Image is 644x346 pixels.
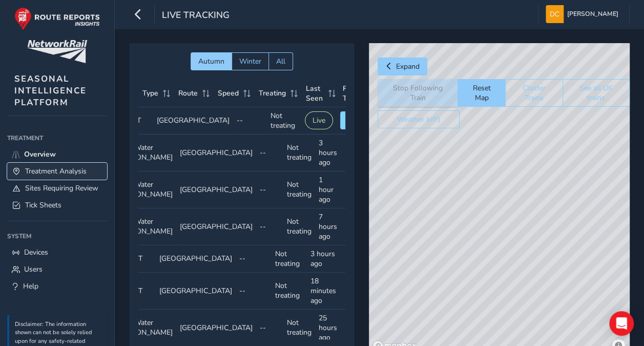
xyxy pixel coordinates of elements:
span: [PERSON_NAME] [567,5,618,23]
td: 18 minutes ago [307,273,342,310]
button: Autumn [191,52,232,70]
button: Reset Map [458,79,505,107]
td: -- [233,107,267,134]
span: Treating [259,88,286,98]
span: Route [178,88,198,98]
span: All [276,56,285,66]
td: -- [256,134,283,171]
button: Cluster Trains [505,79,563,107]
div: System [7,228,107,244]
td: Not treating [267,107,301,134]
span: Autumn [198,56,224,66]
td: -- [256,171,283,208]
img: rr logo [14,7,100,30]
td: Not treating [283,134,315,171]
td: [GEOGRAPHIC_DATA] [176,208,256,245]
a: Treatment Analysis [7,163,107,180]
td: [GEOGRAPHIC_DATA] [176,134,256,171]
span: Sites Requiring Review [25,183,98,193]
td: MPV Water [PERSON_NAME] [112,134,176,171]
span: Overview [24,149,56,159]
span: Live Tracking [162,9,230,23]
button: Expand [378,57,427,75]
img: customer logo [27,40,87,63]
td: MPV Water [PERSON_NAME] [112,208,176,245]
td: RHTT [120,245,156,273]
div: Open Intercom Messenger [609,311,634,336]
span: Expand [396,62,420,71]
button: Winter [232,52,268,70]
td: 3 hours ago [307,245,342,273]
button: Live [305,111,333,129]
a: Devices [7,244,107,261]
td: RHTT [120,273,156,310]
a: Users [7,261,107,278]
span: Last Seen [306,84,325,103]
img: diamond-layout [546,5,564,23]
button: All [268,52,293,70]
button: [PERSON_NAME] [546,5,622,23]
span: Help [23,281,38,291]
span: Winter [239,56,261,66]
td: 3 hours ago [315,134,342,171]
span: Treatment Analysis [25,166,87,176]
td: [GEOGRAPHIC_DATA] [153,107,233,134]
span: SEASONAL INTELLIGENCE PLATFORM [14,73,87,108]
button: See all UK trains [563,79,630,107]
td: Not treating [283,171,315,208]
a: Tick Sheets [7,197,107,214]
td: Not treating [272,273,307,310]
span: Type [142,88,158,98]
a: Overview [7,146,107,163]
td: [GEOGRAPHIC_DATA] [176,171,256,208]
button: Follow [340,111,378,129]
a: Help [7,278,107,295]
td: 7 hours ago [315,208,342,245]
td: Not treating [283,208,315,245]
span: Tick Sheets [25,200,61,210]
td: [GEOGRAPHIC_DATA] [156,245,236,273]
td: [GEOGRAPHIC_DATA] [156,273,236,310]
td: MPV Water [PERSON_NAME] [112,171,176,208]
td: -- [256,208,283,245]
td: -- [236,273,271,310]
span: Users [24,264,43,274]
td: 1 hour ago [315,171,342,208]
span: Follow Train [343,84,367,103]
div: Treatment [7,130,107,146]
span: Devices [24,247,48,257]
button: Weather (off) [378,110,460,128]
td: Not treating [272,245,307,273]
td: -- [236,245,271,273]
span: Speed [218,88,239,98]
a: Sites Requiring Review [7,180,107,197]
